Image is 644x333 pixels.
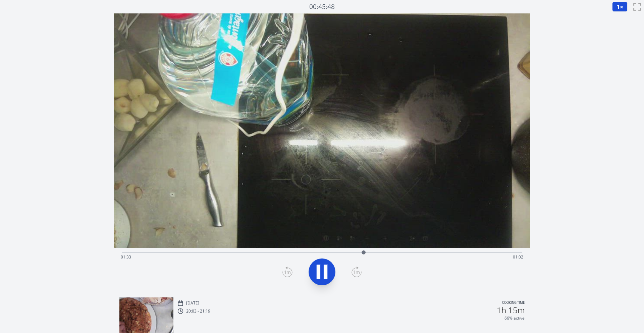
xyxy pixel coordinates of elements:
[309,2,335,12] a: 00:45:48
[502,300,525,306] p: Cooking time
[504,316,525,321] p: 66% active
[616,3,620,11] span: 1
[186,300,199,306] p: [DATE]
[497,306,525,314] h2: 1h 15m
[612,2,628,12] button: 1×
[186,308,210,314] p: 20:03 - 21:19
[121,254,131,260] span: 01:33
[513,254,523,260] span: 01:02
